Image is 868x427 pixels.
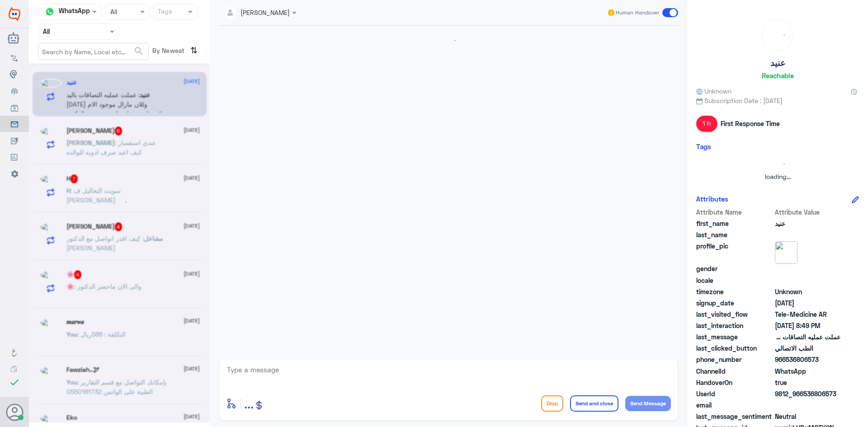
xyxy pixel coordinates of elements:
[696,287,773,296] span: timezone
[696,207,773,217] span: Attribute Name
[696,355,773,364] span: phone_number
[696,310,773,319] span: last_visited_flow
[696,400,773,410] span: email
[696,96,859,105] span: Subscription Date : [DATE]
[696,86,731,96] span: Unknown
[696,264,773,273] span: gender
[190,43,198,58] i: ⇅
[696,332,773,342] span: last_message
[775,389,840,399] span: 9812_966536806573
[775,298,840,308] span: 2025-09-07T17:44:03.315Z
[721,119,780,128] span: First Response Time
[775,378,840,387] span: true
[696,298,773,308] span: signup_date
[696,241,773,262] span: profile_pic
[9,377,20,388] i: check
[149,43,187,61] span: By Newest
[9,7,20,21] img: Widebot Logo
[775,241,797,264] img: picture
[696,116,717,132] span: 1 h
[775,310,840,319] span: Tele-Medicine AR
[775,264,840,273] span: null
[775,207,840,217] span: Attribute Value
[696,343,773,353] span: last_clicked_button
[221,33,676,48] div: loading...
[6,404,23,421] button: Avatar
[696,195,728,203] h6: Attributes
[775,412,840,421] span: 0
[541,395,563,412] button: Drop
[770,58,785,68] h5: عنيد
[570,395,618,412] button: Send and close
[112,194,127,210] div: loading...
[764,22,791,48] div: loading...
[775,219,840,228] span: عنيد
[775,287,840,296] span: Unknown
[696,321,773,330] span: last_interaction
[696,219,773,228] span: first_name
[43,5,57,19] img: whatsapp.png
[775,276,840,285] span: null
[775,332,840,342] span: عملت عمليه التصاقات باليد قبل ٥ شهور وللان مازال موجود الام ولاستطيع ثنيه ابي استفسر من الدكتور ا...
[775,343,840,353] span: الطب الاتصالي
[38,43,148,60] input: Search by Name, Local etc…
[696,412,773,421] span: last_message_sentiment
[775,366,840,376] span: 2
[696,230,773,239] span: last_name
[156,6,172,18] div: Tags
[775,355,840,364] span: 966536806573
[625,396,671,411] button: Send Message
[696,378,773,387] span: HandoverOn
[616,9,659,17] span: Human Handover
[775,400,840,410] span: null
[762,71,794,80] h6: Reachable
[765,173,791,180] span: loading...
[696,276,773,285] span: locale
[696,366,773,376] span: ChannelId
[244,395,254,411] span: ...
[696,389,773,399] span: UserId
[133,44,144,59] button: search
[244,393,254,413] button: ...
[775,321,840,330] span: 2025-09-07T17:49:20.332Z
[133,46,144,56] span: search
[696,142,711,150] h6: Tags
[698,156,857,172] div: loading...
